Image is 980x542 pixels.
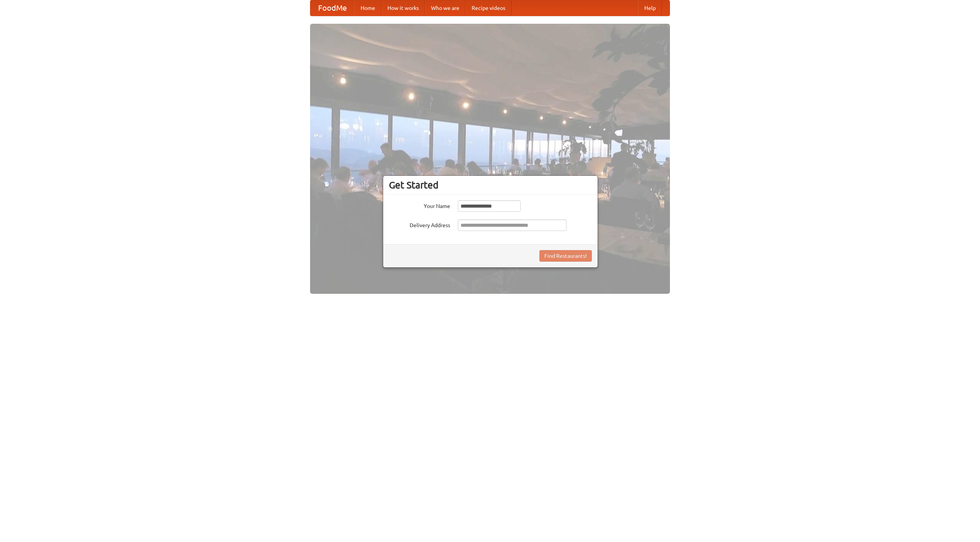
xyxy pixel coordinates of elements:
a: Who we are [425,0,465,16]
a: FoodMe [310,0,354,16]
a: Help [638,0,662,16]
a: Home [354,0,381,16]
label: Delivery Address [389,219,450,229]
label: Your Name [389,200,450,210]
a: Recipe videos [465,0,511,16]
h3: Get Started [389,179,592,191]
a: How it works [381,0,425,16]
button: Find Restaurants! [539,250,592,262]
